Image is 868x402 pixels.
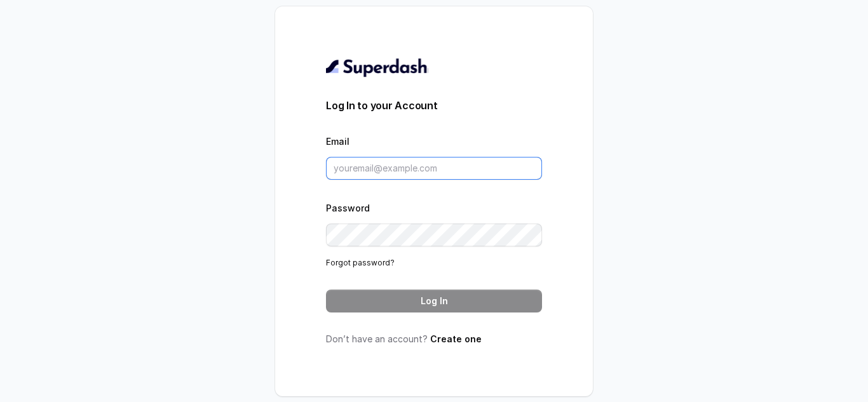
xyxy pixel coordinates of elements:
a: Create one [430,333,482,344]
a: Forgot password? [326,258,395,267]
label: Password [326,203,370,213]
p: Don’t have an account? [326,333,542,345]
input: youremail@example.com [326,157,542,180]
label: Email [326,136,349,147]
img: light.svg [326,57,428,77]
h3: Log In to your Account [326,98,542,113]
button: Log In [326,290,542,312]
